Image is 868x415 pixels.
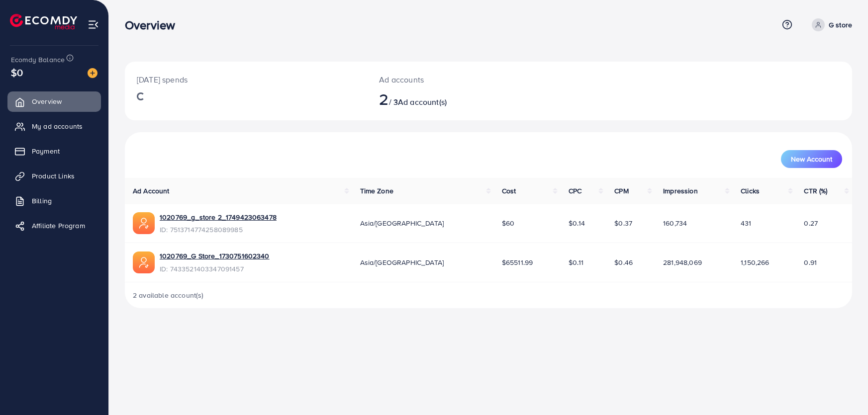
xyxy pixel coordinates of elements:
[379,87,388,110] span: 2
[614,218,632,228] span: $0.37
[741,257,769,267] span: 1,150,266
[137,74,355,85] p: [DATE] spends
[133,251,155,273] img: ic-ads-acc.e4c84228.svg
[379,74,537,85] p: Ad accounts
[160,212,277,222] a: 1020769_g_store 2_1749423063478
[741,186,760,196] span: Clicks
[160,264,270,274] span: ID: 7433521403347091457
[32,121,83,131] span: My ad accounts
[32,221,85,231] span: Affiliate Program
[502,218,514,228] span: $60
[663,257,702,267] span: 281,948,069
[502,257,533,267] span: $65511.99
[829,19,852,31] p: G store
[804,218,818,228] span: 0.27
[32,196,52,206] span: Billing
[663,186,698,196] span: Impression
[569,257,583,267] span: $0.11
[125,18,183,32] h3: Overview
[379,89,537,108] h2: / 3
[160,225,277,235] span: ID: 7513714774258089985
[569,186,581,196] span: CPC
[133,212,155,234] img: ic-ads-acc.e4c84228.svg
[7,166,101,186] a: Product Links
[10,14,77,29] img: logo
[7,91,101,111] a: Overview
[11,55,65,65] span: Ecomdy Balance
[32,171,75,181] span: Product Links
[133,290,204,300] span: 2 available account(s)
[360,218,444,228] span: Asia/[GEOGRAPHIC_DATA]
[569,218,585,228] span: $0.14
[7,116,101,136] a: My ad accounts
[663,218,687,228] span: 160,734
[791,156,832,163] span: New Account
[7,216,101,236] a: Affiliate Program
[88,19,99,30] img: menu
[614,186,628,196] span: CPM
[804,257,817,267] span: 0.91
[808,18,852,31] a: G store
[360,257,444,267] span: Asia/[GEOGRAPHIC_DATA]
[7,191,101,211] a: Billing
[7,141,101,161] a: Payment
[360,186,393,196] span: Time Zone
[502,186,516,196] span: Cost
[614,257,633,267] span: $0.46
[32,96,62,106] span: Overview
[398,96,447,107] span: Ad account(s)
[133,186,170,196] span: Ad Account
[88,68,97,78] img: image
[741,218,751,228] span: 431
[804,186,827,196] span: CTR (%)
[11,65,23,80] span: $0
[32,146,60,156] span: Payment
[781,150,842,168] button: New Account
[160,251,270,261] a: 1020769_G Store_1730751602340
